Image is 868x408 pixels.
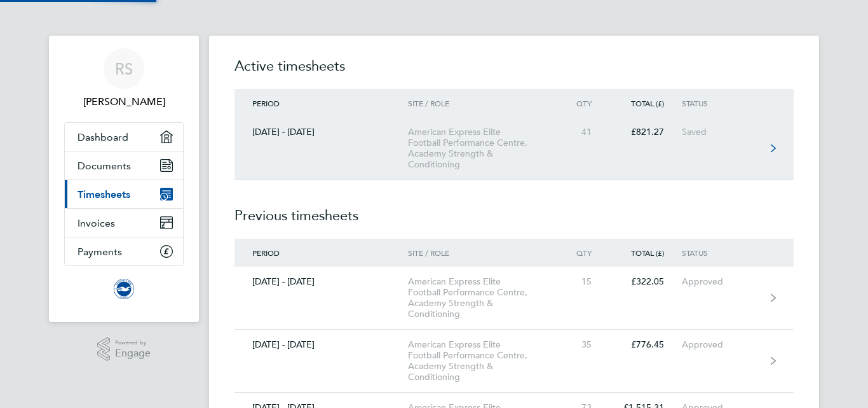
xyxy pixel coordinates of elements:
span: Period [252,248,280,258]
div: Approved [682,339,760,350]
nav: Main navigation [49,36,199,322]
div: [DATE] - [DATE] [234,127,408,137]
span: Engage [115,348,151,359]
a: Timesheets [65,180,183,208]
span: Period [252,98,280,108]
span: Timesheets [78,188,130,200]
div: Site / Role [408,248,553,257]
div: Site / Role [408,99,553,108]
div: Total (£) [609,248,682,257]
a: Invoices [65,209,183,237]
span: RS [115,60,133,77]
div: £821.27 [609,127,682,137]
a: Documents [65,151,183,179]
div: £322.05 [609,276,682,287]
div: 15 [553,276,609,287]
span: Dashboard [78,131,128,143]
div: Saved [682,127,760,137]
a: [DATE] - [DATE]American Express Elite Football Performance Centre, Academy Strength & Conditionin... [234,117,794,180]
div: 35 [553,339,609,350]
div: American Express Elite Football Performance Centre, Academy Strength & Conditioning [408,339,553,383]
div: 41 [553,127,609,137]
a: Payments [65,237,183,265]
div: American Express Elite Football Performance Centre, Academy Strength & Conditioning [408,276,553,320]
div: Qty [553,99,609,108]
h2: Previous timesheets [234,180,794,239]
a: [DATE] - [DATE]American Express Elite Football Performance Centre, Academy Strength & Conditionin... [234,267,794,330]
span: Powered by [115,337,151,348]
span: Robert Suckling [64,94,184,109]
a: [DATE] - [DATE]American Express Elite Football Performance Centre, Academy Strength & Conditionin... [234,330,794,393]
div: Qty [553,248,609,257]
div: £776.45 [609,339,682,350]
a: Dashboard [65,123,183,151]
div: Status [682,248,760,257]
div: [DATE] - [DATE] [234,276,408,287]
div: American Express Elite Football Performance Centre, Academy Strength & Conditioning [408,127,553,170]
div: Total (£) [609,99,682,108]
a: RS[PERSON_NAME] [64,48,184,109]
span: Payments [78,246,122,258]
a: Go to home page [64,279,184,299]
h2: Active timesheets [234,56,794,89]
span: Documents [78,160,131,172]
div: Approved [682,276,760,287]
div: [DATE] - [DATE] [234,339,408,350]
img: brightonandhovealbion-logo-retina.png [114,279,134,299]
a: Powered byEngage [97,337,151,362]
span: Invoices [78,217,115,229]
div: Status [682,99,760,108]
